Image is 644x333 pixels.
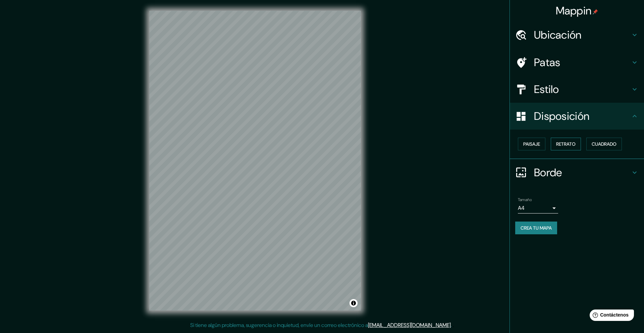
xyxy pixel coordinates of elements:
[534,165,562,180] font: Borde
[534,28,582,42] font: Ubicación
[451,322,452,329] font: .
[190,322,368,329] font: Si tiene algún problema, sugerencia o inquietud, envíe un correo electrónico a
[510,103,644,130] div: Disposición
[556,4,592,18] font: Mappin
[515,222,557,234] button: Crea tu mapa
[518,138,545,150] button: Paisaje
[510,76,644,103] div: Estilo
[368,322,451,329] a: [EMAIL_ADDRESS][DOMAIN_NAME]
[556,141,576,147] font: Retrato
[453,321,454,329] font: .
[510,21,644,48] div: Ubicación
[510,49,644,76] div: Patas
[452,321,453,329] font: .
[534,55,560,69] font: Patas
[149,11,361,311] canvas: Mapa
[518,197,532,202] font: Tamaño
[521,225,552,231] font: Crea tu mapa
[534,109,589,123] font: Disposición
[518,203,558,213] div: A4
[523,141,540,147] font: Paisaje
[586,138,622,150] button: Cuadrado
[592,141,616,147] font: Cuadrado
[534,82,559,96] font: Estilo
[584,307,637,326] iframe: Lanzador de widgets de ayuda
[350,299,358,307] button: Activar o desactivar atribución
[518,204,525,211] font: A4
[551,138,581,150] button: Retrato
[593,9,598,14] img: pin-icon.png
[510,159,644,186] div: Borde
